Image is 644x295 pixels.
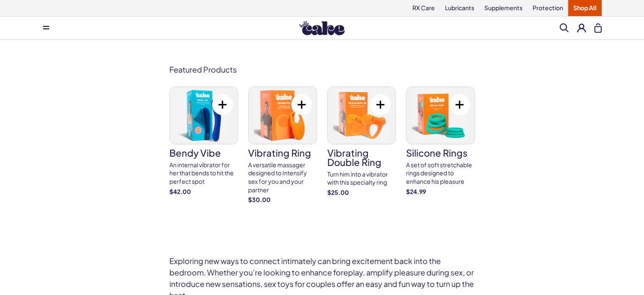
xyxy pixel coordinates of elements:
[170,87,238,144] img: Bendy Vibe
[406,188,475,196] strong: $24.99
[406,148,475,157] h3: silicone rings
[248,148,317,157] h3: vibrating ring
[406,87,475,144] img: silicone rings
[169,188,238,196] strong: $42.00
[327,188,396,197] strong: $25.00
[169,148,238,157] h3: Bendy Vibe
[406,161,475,186] div: A set of soft stretchable rings designed to enhance his pleasure
[299,21,345,35] img: Hello Cake
[406,87,475,196] a: silicone rings silicone rings A set of soft stretchable rings designed to enhance his pleasure $2...
[249,87,317,144] img: vibrating ring
[248,196,317,204] strong: $30.00
[327,148,396,167] h3: vibrating double ring
[248,161,317,194] div: A versatile massager designed to Intensify sex for you and your partner
[248,87,317,204] a: vibrating ring vibrating ring A versatile massager designed to Intensify sex for you and your par...
[169,161,238,186] div: An internal vibrator for her that bends to hit the perfect spot
[327,170,396,187] div: Turn him into a vibrator with this specialty ring
[169,87,238,196] a: Bendy Vibe Bendy Vibe An internal vibrator for her that bends to hit the perfect spot $42.00
[328,87,396,144] img: vibrating double ring
[327,87,396,197] a: vibrating double ring vibrating double ring Turn him into a vibrator with this specialty ring $25.00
